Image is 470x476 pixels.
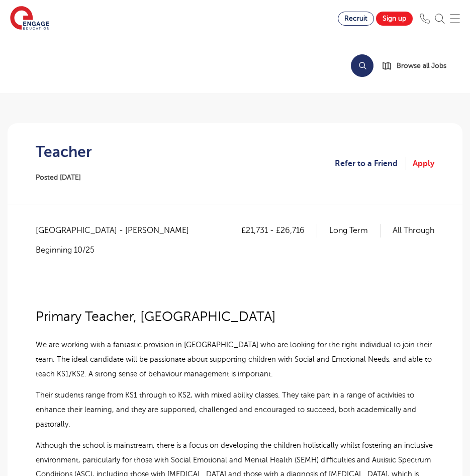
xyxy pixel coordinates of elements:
[376,12,413,26] a: Sign up
[10,6,49,31] img: Engage Education
[382,60,454,71] a: Browse all Jobs
[450,14,460,24] img: Mobile Menu
[420,14,430,24] img: Phone
[351,54,373,77] button: Search
[36,309,276,324] span: Primary Teacher, [GEOGRAPHIC_DATA]
[36,391,416,428] span: Their students range from KS1 through to KS2, with mixed ability classes. They take part in a ran...
[413,157,434,170] a: Apply
[36,174,81,181] span: Posted [DATE]
[338,12,374,26] a: Recruit
[241,224,317,237] p: £21,731 - £26,716
[36,245,199,256] p: Beginning 10/25
[397,60,446,71] span: Browse all Jobs
[329,224,381,237] p: Long Term
[344,15,367,22] span: Recruit
[36,224,199,237] span: [GEOGRAPHIC_DATA] - [PERSON_NAME]
[335,157,406,170] a: Refer to a Friend
[393,224,434,237] p: All Through
[36,143,92,161] h1: Teacher
[36,341,432,378] span: We are working with a fantastic provision in [GEOGRAPHIC_DATA] who are looking for the right indi...
[435,14,445,24] img: Search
